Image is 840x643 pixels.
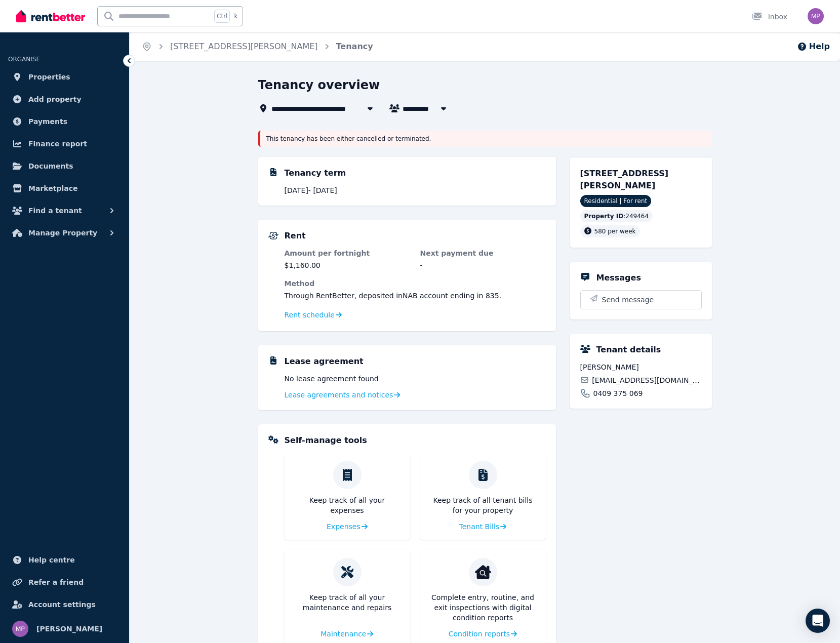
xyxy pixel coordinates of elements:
span: Add property [28,93,82,105]
a: Tenancy [336,42,373,51]
span: Send message [602,295,654,305]
a: Lease agreements and notices [285,390,401,400]
button: Manage Property [8,223,121,243]
h5: Rent [285,230,306,242]
button: Help [797,41,830,53]
a: Rent schedule [285,310,342,320]
span: Tenant Bills [459,521,500,532]
div: This tenancy has been either cancelled or terminated. [258,131,712,147]
p: No lease agreement found [285,374,546,384]
span: Condition reports [449,629,510,639]
span: Residential | For rent [580,195,652,207]
a: Account settings [8,594,121,615]
a: Expenses [327,521,368,532]
nav: Breadcrumb [130,32,385,61]
span: Properties [28,71,70,83]
a: Add property [8,89,121,109]
span: Maintenance [321,629,366,639]
a: [STREET_ADDRESS][PERSON_NAME] [170,42,318,51]
dt: Next payment due [420,248,546,258]
button: Find a tenant [8,200,121,221]
h1: Tenancy overview [258,77,380,93]
span: Through RentBetter , deposited in NAB account ending in 835 . [285,292,502,300]
p: Complete entry, routine, and exit inspections with digital condition reports [428,592,538,623]
a: Marketplace [8,178,121,198]
dt: Method [285,278,546,289]
img: Michael Prosser [12,621,28,637]
a: Condition reports [449,629,517,639]
span: 580 per week [594,228,636,235]
a: Payments [8,111,121,132]
span: Manage Property [28,227,97,239]
dd: - [420,260,546,270]
span: Lease agreements and notices [285,390,393,400]
img: RentBetter [16,9,85,24]
a: Finance report [8,134,121,154]
span: Ctrl [214,10,230,23]
span: [PERSON_NAME] [36,623,102,635]
h5: Messages [596,272,641,284]
img: Condition reports [475,564,491,580]
a: Properties [8,67,121,87]
span: Expenses [327,521,361,532]
h5: Tenancy term [285,167,346,179]
a: Tenant Bills [459,521,507,532]
span: Property ID [584,212,624,220]
span: Account settings [28,598,96,611]
p: Keep track of all your expenses [293,495,402,515]
h5: Tenant details [596,344,661,356]
span: Finance report [28,138,87,150]
div: Inbox [752,12,787,22]
div: : 249464 [580,210,653,222]
a: Documents [8,156,121,176]
h5: Lease agreement [285,355,364,368]
img: Rental Payments [268,232,278,239]
span: 0409 375 069 [593,388,643,398]
a: Refer a friend [8,572,121,592]
dt: Amount per fortnight [285,248,410,258]
span: Find a tenant [28,205,82,217]
span: Documents [28,160,73,172]
img: Michael Prosser [808,8,824,24]
span: [STREET_ADDRESS][PERSON_NAME] [580,169,669,190]
span: [PERSON_NAME] [580,362,702,372]
div: Open Intercom Messenger [806,609,830,633]
button: Send message [581,291,701,309]
span: Help centre [28,554,75,566]
h5: Self-manage tools [285,434,367,447]
span: [EMAIL_ADDRESS][DOMAIN_NAME] [592,375,701,385]
span: Rent schedule [285,310,335,320]
span: Marketplace [28,182,77,194]
p: Keep track of all your maintenance and repairs [293,592,402,613]
p: Keep track of all tenant bills for your property [428,495,538,515]
span: ORGANISE [8,56,40,63]
span: k [234,12,237,20]
a: Help centre [8,550,121,570]
dd: $1,160.00 [285,260,410,270]
span: Refer a friend [28,576,84,588]
p: [DATE] - [DATE] [285,185,546,195]
a: Maintenance [321,629,373,639]
span: Payments [28,115,67,128]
